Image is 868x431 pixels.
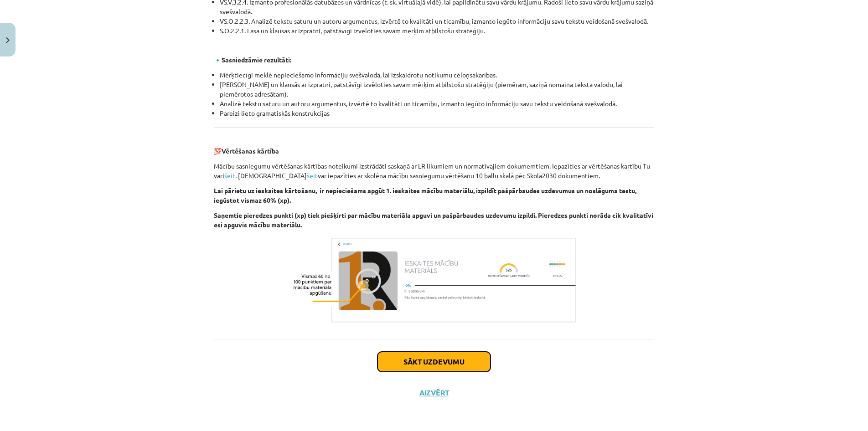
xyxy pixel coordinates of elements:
[214,55,654,65] p: 🔹
[220,16,654,26] li: VS.O.2.2.3. Analizē tekstu saturu un autoru argumentus, izvērtē to kvalitāti un ticamību, izmanto...
[377,352,491,372] button: Sākt uzdevumu
[214,186,636,204] b: Lai pārietu uz ieskaites kārtošanu, ir nepieciešams apgūt 1. ieskaites mācību materiālu, izpildīt...
[220,80,654,99] li: [PERSON_NAME] un klausās ar izpratni, patstāvīgi izvēloties savam mērķim atbilstošu stratēģiju (p...
[6,37,10,43] img: icon-close-lesson-0947bae3869378f0d4975bcd49f059093ad1ed9edebbc8119c70593378902aed.svg
[417,388,451,397] button: Aizvērt
[307,171,318,180] a: šeit
[220,108,654,118] li: Pareizi lieto gramatiskās konstrukcijas
[214,161,654,180] p: Mācību sasniegumu vērtēšanas kārtības noteikumi izstrādāti saskaņā ar LR likumiem un normatīvajie...
[214,137,654,156] p: 💯
[222,56,291,64] strong: Sasniedzāmie rezultāti:
[224,171,235,180] a: šeit
[214,211,653,229] b: Saņemtie pieredzes punkti (xp) tiek piešķirti par mācību materiāla apguvi un pašpārbaudes uzdevum...
[220,99,654,108] li: Analizē tekstu saturu un autoru argumentus, izvērtē to kvalitāti un ticamību, izmanto iegūto info...
[220,70,654,80] li: Mērķtiecīgi meklē nepieciešamo informāciju svešvalodā, lai izskaidrotu notikumu cēloņsakarības.
[222,147,279,155] b: Vērtēšanas kārtība
[220,26,654,36] li: S.O.2.2.1. Lasa un klausās ar izpratni, patstāvīgi izvēloties savam mērķim atbilstošu stratēģiju.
